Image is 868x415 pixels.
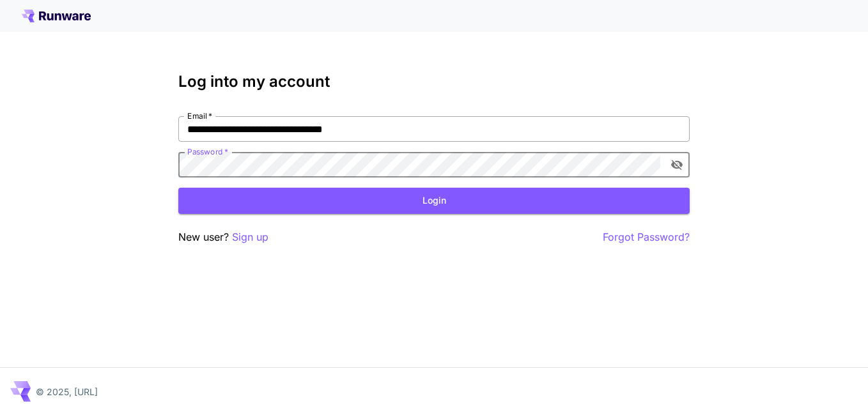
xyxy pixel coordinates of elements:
[178,229,268,245] p: New user?
[187,146,228,157] label: Password
[232,229,268,245] button: Sign up
[603,229,690,245] button: Forgot Password?
[178,73,690,91] h3: Log into my account
[36,385,98,398] p: © 2025, [URL]
[665,153,688,176] button: toggle password visibility
[187,110,212,121] label: Email
[178,188,690,214] button: Login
